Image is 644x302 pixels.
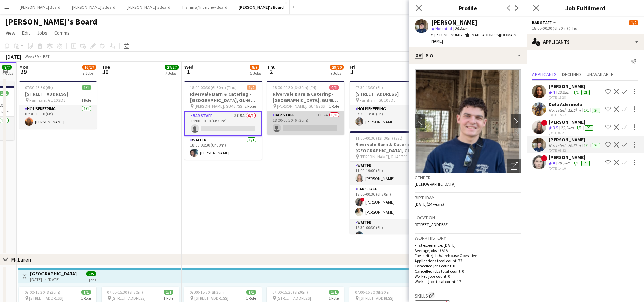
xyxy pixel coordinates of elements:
[101,68,110,76] span: 30
[349,68,355,76] span: 3
[415,268,521,274] p: Cancelled jobs total count: 0
[81,290,91,295] span: 1/1
[350,162,427,185] app-card-role: Waiter1/111:00-19:00 (8h)[PERSON_NAME]
[415,243,521,248] p: First experience: [DATE]
[246,290,256,295] span: 1/1
[350,81,427,129] app-job-card: 07:30-13:30 (6h)1/1[STREET_ADDRESS] Farnham, GU10 3DJ1 RoleHousekeeping1/107:30-13:30 (6h)[PERSON...
[30,277,77,282] div: [DATE] → [DATE]
[549,83,591,89] div: [PERSON_NAME]
[273,85,316,90] span: 18:00-00:30 (6h30m) (Fri)
[431,32,519,44] span: | [EMAIL_ADDRESS][DOMAIN_NAME]
[587,72,613,77] span: Unavailable
[573,89,579,95] app-skills-label: 1/1
[415,253,521,258] p: Favourite job: Warehouse Operative
[415,279,521,284] p: Worked jobs total count: 17
[6,30,15,36] span: View
[81,295,91,301] span: 1 Role
[247,85,256,90] span: 1/2
[549,166,591,171] div: [DATE] 14:10
[415,292,521,299] h3: Skills
[532,20,557,25] button: BAR STAFF
[3,28,18,37] a: View
[277,104,325,109] span: [PERSON_NAME], GU46 7SS
[350,219,427,242] app-card-role: Waiter1/118:30-00:30 (6h)[PERSON_NAME]
[549,154,591,160] div: [PERSON_NAME]
[19,105,97,129] app-card-role: Housekeeping1/107:30-13:30 (6h)[PERSON_NAME]
[355,290,391,295] span: 07:00-15:30 (8h30m)
[183,68,193,76] span: 1
[573,160,579,166] app-skills-label: 1/1
[22,30,30,36] span: Edit
[6,53,21,60] div: [DATE]
[25,85,53,90] span: 07:30-13:30 (6h)
[585,125,593,131] div: 28
[415,258,521,263] p: Applications total count: 33
[107,290,143,295] span: 07:00-15:30 (8h30m)
[350,105,427,129] app-card-role: Housekeeping1/107:30-13:30 (6h)[PERSON_NAME]
[250,65,259,70] span: 8/9
[350,131,427,234] app-job-card: 11:00-00:30 (13h30m) (Sat)4/4Rivervale Barn & Catering - [GEOGRAPHIC_DATA], GU46 7SS [PERSON_NAME...
[51,28,73,37] a: Comms
[549,136,602,143] div: [PERSON_NAME]
[409,3,527,12] h3: Profile
[415,235,521,241] h3: Work history
[86,271,96,276] span: 5/5
[86,276,96,282] div: 5 jobs
[559,125,575,131] div: 23.5km
[184,111,262,136] app-card-role: BAR STAFF2I5A0/118:00-00:30 (6h30m)
[553,125,558,130] span: 3.5
[350,64,355,70] span: Fri
[549,148,602,153] div: [DATE] 08:52
[329,104,339,109] span: 1 Role
[549,95,591,100] div: [DATE] 13:28
[330,70,343,76] div: 9 Jobs
[532,20,552,25] span: BAR STAFF
[556,89,572,95] div: 13.5km
[29,295,63,301] span: [STREET_ADDRESS]
[581,90,590,95] div: 21
[549,143,567,148] div: Not rated
[176,0,233,14] button: Training / Interview Board
[360,198,364,202] span: !
[195,104,242,109] span: [PERSON_NAME], GU46 7SS
[245,104,256,109] span: 2 Roles
[184,64,193,70] span: Wed
[66,0,121,14] button: [PERSON_NAME]'s Board
[19,28,33,37] a: Edit
[359,295,394,301] span: [STREET_ADDRESS]
[54,30,70,36] span: Comms
[267,111,344,135] app-card-role: BAR STAFF1I5A0/118:00-00:30 (6h30m)
[121,0,176,14] button: [PERSON_NAME]'s Board
[435,26,452,31] span: Not rated
[14,0,66,14] button: [PERSON_NAME] Board
[567,107,582,113] div: 12.5km
[267,81,344,135] div: 18:00-00:30 (6h30m) (Fri)0/1Rivervale Barn & Catering - [GEOGRAPHIC_DATA], GU46 7SS [PERSON_NAME]...
[549,131,594,135] div: [DATE] 00:21
[233,0,290,14] button: [PERSON_NAME]'s Board
[267,64,276,70] span: Thu
[34,28,50,37] a: Jobs
[592,143,600,148] div: 24
[576,125,582,130] app-skills-label: 1/1
[415,195,521,201] h3: Birthday
[556,160,572,166] div: 20.3km
[19,81,97,129] div: 07:30-13:30 (6h)1/1[STREET_ADDRESS] Farnham, GU10 3DJ1 RoleHousekeeping1/107:30-13:30 (6h)[PERSON...
[562,72,581,77] span: Declined
[584,143,589,148] app-skills-label: 1/1
[553,89,555,95] span: 4
[267,91,344,103] h3: Rivervale Barn & Catering - [GEOGRAPHIC_DATA], GU46 7SS
[25,290,60,295] span: 07:00-15:30 (8h30m)
[629,20,638,25] span: 1/2
[532,26,638,31] div: 18:00-00:30 (6h30m) (Thu)
[415,215,521,221] h3: Location
[164,290,173,295] span: 1/1
[29,97,65,103] span: Farnham, GU10 3DJ
[527,34,644,50] div: Applicants
[592,108,600,113] div: 24
[355,135,402,141] span: 11:00-00:30 (13h30m) (Sat)
[272,290,308,295] span: 07:00-15:30 (8h30m)
[11,256,31,263] div: McLaren
[19,91,97,97] h3: [STREET_ADDRESS]
[549,107,567,113] div: Not rated
[549,113,602,117] div: [DATE] 15:57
